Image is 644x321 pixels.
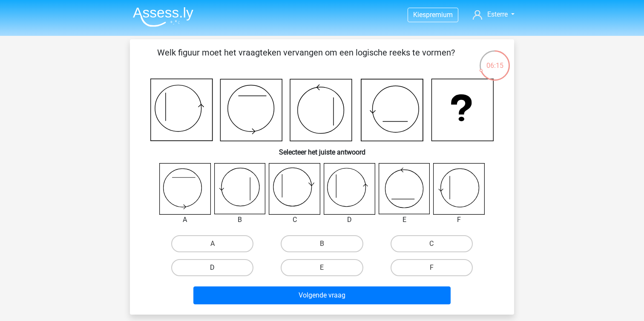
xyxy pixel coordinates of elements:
[208,215,272,225] div: B
[391,259,473,276] label: F
[133,7,193,27] img: Assessly
[262,215,327,225] div: C
[281,235,363,252] label: B
[469,9,518,20] a: Esterre
[426,11,453,19] span: premium
[144,141,500,156] h6: Selecteer het juiste antwoord
[408,9,458,20] a: Kiespremium
[427,215,491,225] div: F
[391,235,473,252] label: C
[372,215,437,225] div: E
[171,235,253,252] label: A
[144,46,469,72] p: Welk figuur moet het vraagteken vervangen om een logische reeks te vormen?
[317,215,382,225] div: D
[193,286,451,304] button: Volgende vraag
[171,259,253,276] label: D
[487,10,508,18] span: Esterre
[479,50,511,71] div: 06:15
[281,259,363,276] label: E
[413,11,426,19] span: Kies
[153,215,217,225] div: A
